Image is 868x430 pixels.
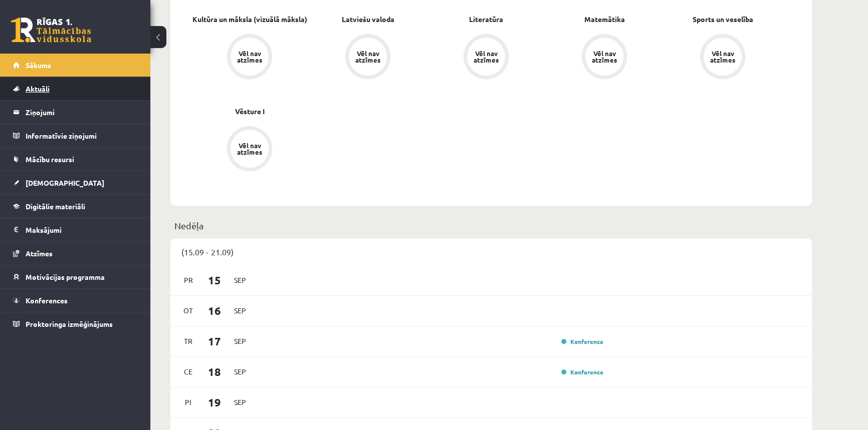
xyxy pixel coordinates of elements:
div: Vēl nav atzīmes [354,50,382,63]
a: Aktuāli [13,77,138,100]
span: Ot [178,303,199,318]
a: Rīgas 1. Tālmācības vidusskola [11,18,91,43]
div: Vēl nav atzīmes [236,50,264,63]
span: 15 [199,272,230,288]
span: Pi [178,394,199,410]
legend: Informatīvie ziņojumi [26,124,138,147]
a: Atzīmes [13,242,138,265]
span: 19 [199,394,230,410]
a: Ziņojumi [13,101,138,124]
span: 16 [199,302,230,319]
a: Vēl nav atzīmes [190,126,309,173]
a: Digitālie materiāli [13,195,138,218]
a: Vēl nav atzīmes [664,34,782,81]
a: Kultūra un māksla (vizuālā māksla) [192,14,307,25]
div: Vēl nav atzīmes [236,142,264,155]
a: Mācību resursi [13,148,138,171]
a: Latviešu valoda [342,14,394,25]
legend: Ziņojumi [26,101,138,124]
a: Maksājumi [13,218,138,241]
a: Informatīvie ziņojumi [13,124,138,147]
a: Sākums [13,54,138,77]
a: Motivācijas programma [13,265,138,288]
span: Proktoringa izmēģinājums [26,319,113,328]
span: 17 [199,333,230,349]
a: Literatūra [469,14,503,25]
span: Mācību resursi [26,155,74,164]
span: Digitālie materiāli [26,202,85,211]
div: (15.09 - 21.09) [170,238,812,265]
span: Sep [230,303,251,318]
a: Vēl nav atzīmes [545,34,664,81]
span: [DEMOGRAPHIC_DATA] [26,178,104,187]
span: Atzīmes [26,249,53,258]
a: Konference [561,337,603,345]
span: Sep [230,272,251,288]
a: Proktoringa izmēģinājums [13,312,138,335]
p: Nedēļa [174,219,808,232]
span: Sep [230,364,251,379]
a: Vēl nav atzīmes [190,34,309,81]
span: Ce [178,364,199,379]
span: Motivācijas programma [26,272,105,281]
legend: Maksājumi [26,218,138,241]
a: [DEMOGRAPHIC_DATA] [13,171,138,194]
span: Tr [178,333,199,349]
a: Konferences [13,289,138,312]
a: Vēsture I [235,106,265,117]
a: Vēl nav atzīmes [427,34,545,81]
div: Vēl nav atzīmes [472,50,500,63]
span: 18 [199,363,230,380]
span: Sep [230,394,251,410]
span: Pr [178,272,199,288]
a: Konference [561,368,603,376]
div: Vēl nav atzīmes [709,50,737,63]
span: Aktuāli [26,84,50,93]
a: Sports un veselība [693,14,753,25]
a: Matemātika [584,14,625,25]
span: Sep [230,333,251,349]
span: Sākums [26,61,51,70]
a: Vēl nav atzīmes [309,34,427,81]
span: Konferences [26,296,68,305]
div: Vēl nav atzīmes [590,50,618,63]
